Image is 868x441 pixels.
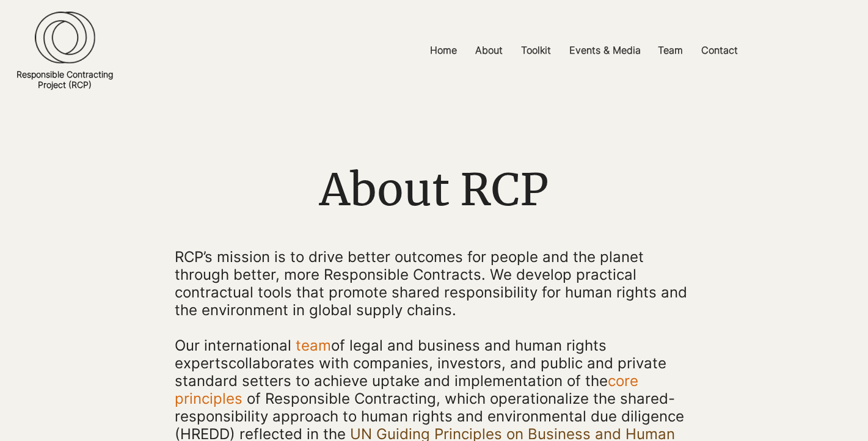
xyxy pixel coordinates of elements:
a: Home [421,37,466,64]
a: About [466,37,512,64]
p: About [469,37,509,64]
span: RCP’s mission is to drive better outcomes for people and the planet through better, more Responsi... [175,248,687,319]
span: About RCP [319,162,549,217]
p: Home [424,37,463,64]
a: Contact [692,37,747,64]
p: Team [652,37,689,64]
a: of legal and business and human rights experts [175,337,607,372]
a: Toolkit [512,37,560,64]
a: Team [649,37,692,64]
p: Events & Media [563,37,647,64]
span: collaborates with companies, investors, and public and private standard setters to achieve uptake... [175,337,666,390]
a: core principles [175,372,638,407]
a: Responsible ContractingProject (RCP) [16,69,113,90]
a: Events & Media [560,37,649,64]
nav: Site [299,37,868,64]
p: Toolkit [515,37,557,64]
a: team [296,337,331,354]
span: Our international [175,337,291,354]
p: Contact [695,37,744,64]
